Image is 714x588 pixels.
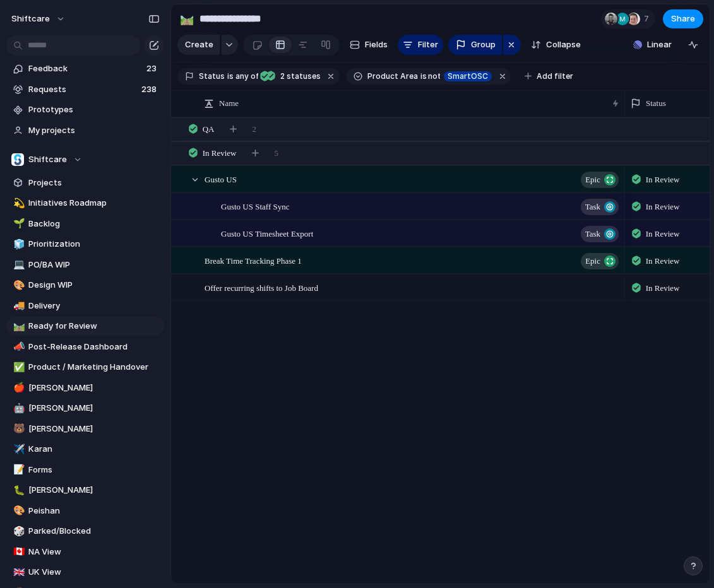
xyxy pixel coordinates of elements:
div: 🎨 [13,503,22,518]
span: SmartOSC [448,71,488,82]
div: ✈️ [13,442,22,457]
div: 🛤️ [13,319,22,334]
span: shiftcare [11,13,50,25]
span: In Review [646,201,680,213]
a: 📝Forms [6,461,164,479]
span: Requests [28,83,138,96]
div: 💻 [13,257,22,272]
a: 🧊Prioritization [6,235,164,254]
button: 🤖 [11,402,24,415]
span: Projects [28,177,160,189]
span: Fields [365,38,388,51]
button: 🐛 [11,484,24,497]
div: 🇨🇦 [13,544,22,559]
button: Filter [398,35,443,55]
a: ✅Product / Marketing Handover [6,358,164,377]
span: 23 [146,62,159,75]
button: 🇨🇦 [11,546,24,558]
span: Shiftcare [28,153,67,166]
button: Fields [345,35,393,55]
div: 🇬🇧 [13,565,22,580]
span: Karan [28,443,160,456]
span: 5 [275,147,279,160]
a: Prototypes [6,100,164,119]
a: 🐻[PERSON_NAME] [6,420,164,438]
button: 🛤️ [177,9,197,29]
span: is [420,71,427,82]
span: Prioritization [28,238,160,250]
button: 🎲 [11,525,24,538]
button: 🚚 [11,300,24,312]
span: Status [199,71,225,82]
span: Gusto US Timesheet Export [221,226,313,240]
span: Add filter [537,71,573,82]
button: 🌱 [11,218,24,230]
button: isany of [225,69,261,83]
button: Group [448,35,502,55]
button: Task [581,226,619,242]
span: PO/BA WIP [28,259,160,271]
span: Offer recurring shifts to Job Board [205,280,318,295]
span: is [227,71,234,82]
button: Create [177,35,220,55]
span: [PERSON_NAME] [28,382,160,394]
button: 🧊 [11,238,24,250]
button: 📝 [11,464,24,476]
span: Share [671,13,695,25]
span: Task [585,225,600,243]
a: 📣Post-Release Dashboard [6,338,164,356]
span: Group [471,38,496,51]
span: Post-Release Dashboard [28,341,160,353]
div: 🛤️Ready for Review [6,317,164,336]
a: 🚚Delivery [6,297,164,315]
span: UK View [28,566,160,579]
span: In Review [646,228,680,240]
span: In Review [203,147,237,160]
a: 🍎[PERSON_NAME] [6,379,164,397]
button: shiftcare [6,9,72,29]
button: 🍎 [11,382,24,394]
a: 💫Initiatives Roadmap [6,194,164,213]
div: 🎨Peishan [6,502,164,520]
span: Collapse [546,38,581,51]
span: Task [585,198,600,216]
button: 📣 [11,341,24,353]
button: 🎨 [11,505,24,517]
a: 🇨🇦NA View [6,543,164,562]
button: Shiftcare [6,150,164,169]
button: 🇬🇧 [11,566,24,579]
span: Linear [647,38,672,51]
button: Collapse [526,35,586,55]
span: Filter [418,38,438,51]
a: My projects [6,121,164,140]
a: 🐛[PERSON_NAME] [6,481,164,500]
div: 🧊 [13,237,22,252]
span: Product Area [367,71,418,82]
span: Ready for Review [28,320,160,332]
div: 🍎 [13,380,22,395]
span: Epic [585,252,600,270]
span: Product / Marketing Handover [28,361,160,373]
div: 🇬🇧UK View [6,563,164,582]
div: 🛤️ [180,10,194,27]
div: 🎨Design WIP [6,276,164,295]
span: Delivery [28,300,160,312]
span: Parked/Blocked [28,525,160,538]
a: Feedback23 [6,59,164,78]
div: ✈️Karan [6,440,164,459]
button: ✈️ [11,443,24,456]
span: Gusto US Staff Sync [221,199,289,213]
a: 🎲Parked/Blocked [6,522,164,541]
button: 💻 [11,259,24,271]
button: Share [663,9,703,28]
span: Gusto US [205,172,237,186]
div: 🤖 [13,401,22,416]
